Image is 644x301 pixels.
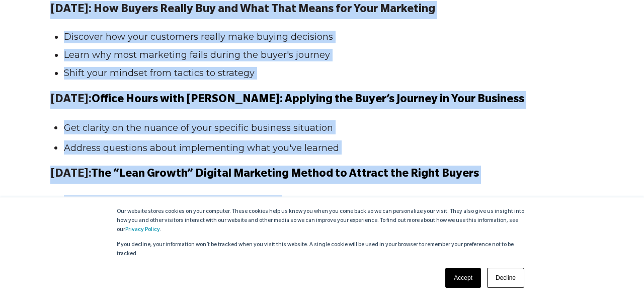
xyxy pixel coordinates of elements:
[445,268,481,288] a: Accept
[64,49,588,61] li: Learn why most marketing fails during the buyer's journey
[117,241,527,259] p: If you decline, your information won’t be tracked when you visit this website. A single cookie wi...
[487,268,524,288] a: Decline
[50,4,435,16] strong: [DATE]: How Buyers Really Buy and What That Means for Your Marketing
[125,227,159,233] a: Privacy Policy
[50,94,524,106] strong: [DATE]:
[64,142,339,154] span: Address questions about implementing what you've learned
[50,169,479,181] strong: [DATE]:
[117,207,527,235] p: Our website stores cookies on your computer. These cookies help us know you when you come back so...
[64,31,588,43] li: Discover how your customers really make buying decisions
[92,94,524,106] span: Office Hours with [PERSON_NAME]: Applying the Buyer’s Journey in Your Business
[91,169,479,181] span: The “Lean Growth” Digital Marketing Method to Attract the Right Buyers
[64,122,333,133] span: Get clarity on the nuance of your specific business situation
[64,67,588,80] li: Shift your mindset from tactics to strategy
